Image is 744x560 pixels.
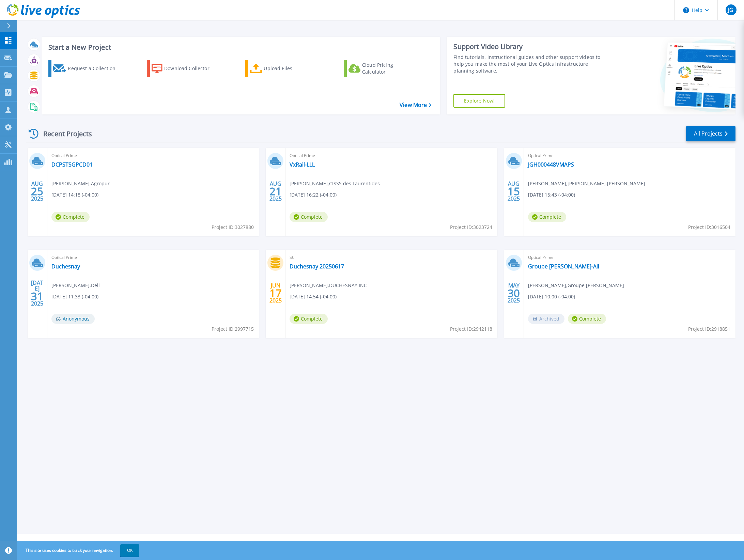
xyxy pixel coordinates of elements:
[31,281,44,306] div: [DATE] 2025
[450,223,492,231] span: Project ID: 3023724
[528,152,731,159] span: Optical Prime
[290,212,328,222] span: Complete
[528,191,575,199] span: [DATE] 15:43 (-04:00)
[245,60,321,77] a: Upload Files
[164,62,219,75] div: Download Collector
[120,544,139,557] button: OK
[290,282,367,289] span: [PERSON_NAME] , DUCHESNAY INC
[686,126,735,141] a: All Projects
[51,152,255,159] span: Optical Prime
[528,263,599,270] a: Groupe [PERSON_NAME]-All
[400,102,431,108] a: View More
[51,282,100,289] span: [PERSON_NAME] , Dell
[51,161,93,168] a: DCPSTSGPCD01
[290,254,493,261] span: SC
[31,188,43,194] span: 25
[528,180,645,187] span: [PERSON_NAME] , [PERSON_NAME].[PERSON_NAME]
[568,314,606,324] span: Complete
[51,314,95,324] span: Anonymous
[48,60,124,77] a: Request a Collection
[344,60,420,77] a: Cloud Pricing Calculator
[290,263,344,270] a: Duchesnay 20250617
[508,290,520,296] span: 30
[51,212,90,222] span: Complete
[362,62,417,75] div: Cloud Pricing Calculator
[68,62,122,75] div: Request a Collection
[264,62,318,75] div: Upload Files
[269,281,282,306] div: JUN 2025
[507,179,520,204] div: AUG 2025
[528,254,731,261] span: Optical Prime
[26,125,101,142] div: Recent Projects
[51,254,255,261] span: Optical Prime
[19,544,139,557] span: This site uses cookies to track your navigation.
[147,60,223,77] a: Download Collector
[212,325,254,333] span: Project ID: 2997715
[453,42,602,51] div: Support Video Library
[290,161,315,168] a: VxRail-LLL
[51,191,98,199] span: [DATE] 14:18 (-04:00)
[728,7,733,13] span: JG
[688,325,730,333] span: Project ID: 2918851
[450,325,492,333] span: Project ID: 2942118
[290,293,337,300] span: [DATE] 14:54 (-04:00)
[528,282,624,289] span: [PERSON_NAME] , Groupe [PERSON_NAME]
[508,188,520,194] span: 15
[48,44,431,51] h3: Start a New Project
[51,293,98,300] span: [DATE] 11:33 (-04:00)
[688,223,730,231] span: Project ID: 3016504
[31,179,44,204] div: AUG 2025
[290,180,380,187] span: [PERSON_NAME] , CISSS des Laurentides
[51,263,80,270] a: Duchesnay
[453,94,505,108] a: Explore Now!
[528,314,564,324] span: Archived
[269,179,282,204] div: AUG 2025
[528,161,574,168] a: JGH000448VMAPS
[453,54,602,74] div: Find tutorials, instructional guides and other support videos to help you make the most of your L...
[212,223,254,231] span: Project ID: 3027880
[290,152,493,159] span: Optical Prime
[507,281,520,306] div: MAY 2025
[290,191,337,199] span: [DATE] 16:22 (-04:00)
[290,314,328,324] span: Complete
[528,212,566,222] span: Complete
[269,290,282,296] span: 17
[51,180,110,187] span: [PERSON_NAME] , Agropur
[269,188,282,194] span: 21
[31,293,43,299] span: 31
[528,293,575,300] span: [DATE] 10:00 (-04:00)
